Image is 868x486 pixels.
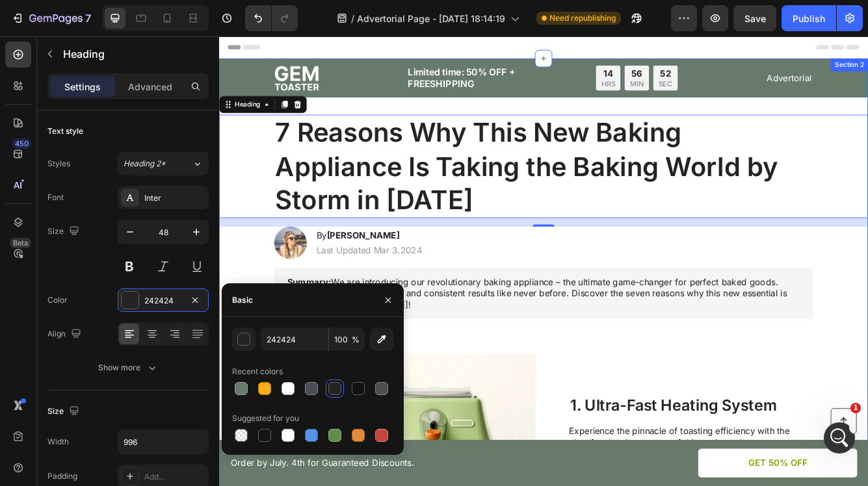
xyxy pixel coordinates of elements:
[82,288,135,301] strong: Summary:
[850,403,861,413] span: 1
[63,46,204,62] p: Heading
[494,38,511,51] div: 56
[824,422,855,454] iframe: Intercom live chat
[144,471,205,483] div: Add...
[117,251,244,264] p: Last Updated Mar 3.2024
[47,403,82,420] div: Size
[733,5,776,31] button: Save
[47,470,77,482] div: Padding
[47,436,69,448] div: Width
[738,29,778,40] div: Section 2
[47,326,84,343] div: Align
[351,12,354,25] span: /
[357,12,505,25] span: Advertorial Page - [DATE] 18:14:19
[460,38,477,51] div: 14
[66,229,105,268] img: gempages_519708640773407632-faa1dfe4-0f05-49ea-882b-fa08f1f562d5.webp
[82,288,698,329] p: We are introducing our revolutionary baking appliance – the ultimate game-changer for perfect bak...
[421,432,714,457] h2: 1. Ultra-Fast Heating System
[744,13,766,24] span: Save
[144,295,182,307] div: 242424
[10,238,31,248] div: Beta
[66,94,714,218] h1: 7 Reasons Why This New Baking Appliance Is Taking the Baking World by Storm in [DATE]
[116,231,245,248] h2: By
[124,158,166,170] span: Heading 2*
[352,334,360,346] span: %
[494,51,511,62] p: MIN
[793,12,825,25] div: Publish
[529,51,546,62] p: SEC
[659,44,713,57] p: Advertorial
[64,80,101,94] p: Settings
[129,233,217,246] strong: [PERSON_NAME]
[144,192,205,204] div: Inter
[85,10,91,26] p: 7
[47,192,64,203] div: Font
[219,36,868,486] iframe: Design area
[118,152,209,175] button: Heading 2*
[118,430,208,454] input: Auto
[47,158,70,170] div: Styles
[47,223,82,240] div: Size
[5,5,97,31] button: 7
[47,125,83,137] div: Text style
[261,327,328,351] input: Eg: FFFFFF
[245,5,298,31] div: Undo/Redo
[460,51,477,62] p: HRS
[232,294,253,306] div: Basic
[47,356,209,379] button: Show more
[782,5,836,31] button: Publish
[98,361,159,374] div: Show more
[232,413,299,424] div: Suggested for you
[128,80,172,94] p: Advanced
[529,38,546,51] div: 52
[16,76,52,88] div: Heading
[549,12,616,24] span: Need republishing
[12,138,31,149] div: 450
[232,366,283,377] div: Recent colors
[47,294,68,306] div: Color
